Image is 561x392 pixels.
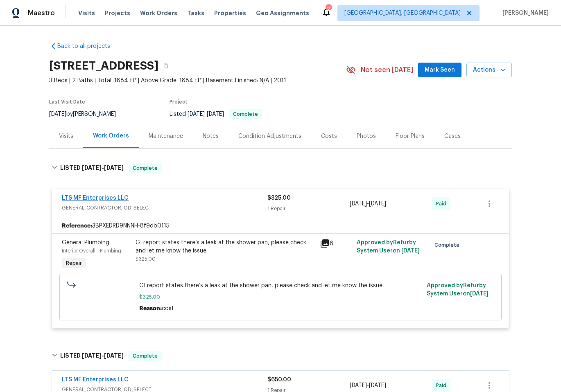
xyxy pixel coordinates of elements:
[256,9,309,17] span: Geo Assignments
[170,111,262,117] span: Listed
[357,132,376,140] div: Photos
[162,306,174,311] span: cost
[267,377,291,383] span: $650.00
[62,195,129,201] a: LTS MF Enterprises LLC
[49,155,512,181] div: LISTED [DATE]-[DATE]Complete
[49,42,128,50] a: Back to all projects
[49,62,158,70] h2: [STREET_ADDRESS]
[62,240,109,246] span: General Plumbing
[140,9,177,17] span: Work Orders
[129,352,161,360] span: Complete
[466,63,512,78] button: Actions
[188,111,205,117] span: [DATE]
[129,164,161,172] span: Complete
[105,9,130,17] span: Projects
[139,306,162,311] span: Reason:
[230,112,261,117] span: Complete
[49,343,512,369] div: LISTED [DATE]-[DATE]Complete
[93,132,129,140] div: Work Orders
[60,351,124,361] h6: LISTED
[170,99,188,104] span: Project
[326,5,331,13] div: 2
[158,59,173,73] button: Copy Address
[267,205,350,213] div: 1 Repair
[82,353,102,358] span: [DATE]
[427,283,489,297] span: Approved by Refurby System User on
[401,248,420,254] span: [DATE]
[49,99,85,104] span: Last Visit Date
[350,201,367,207] span: [DATE]
[470,291,489,297] span: [DATE]
[49,77,346,85] span: 3 Beds | 2 Baths | Total: 1884 ft² | Above Grade: 1884 ft² | Basement Finished: N/A | 2011
[434,241,463,249] span: Complete
[149,132,183,140] div: Maintenance
[49,109,126,119] div: by [PERSON_NAME]
[59,132,73,140] div: Visits
[49,111,66,117] span: [DATE]
[52,219,509,233] div: 3BPXEDRD9NNNH-8f9db0115
[361,66,413,74] span: Not seen [DATE]
[139,282,422,290] span: GI report states there’s a leak at the shower pan, please check and let me know the issue.
[425,65,455,75] span: Mark Seen
[82,165,102,171] span: [DATE]
[357,240,420,254] span: Approved by Refurby System User on
[104,353,124,358] span: [DATE]
[499,9,549,17] span: [PERSON_NAME]
[350,381,386,390] span: -
[188,111,224,117] span: -
[136,257,156,261] span: $325.00
[350,200,386,208] span: -
[418,63,461,78] button: Mark Seen
[238,132,301,140] div: Condition Adjustments
[436,200,450,208] span: Paid
[104,165,124,171] span: [DATE]
[203,132,219,140] div: Notes
[78,9,95,17] span: Visits
[82,353,124,358] span: -
[139,293,422,301] span: $325.00
[344,9,461,17] span: [GEOGRAPHIC_DATA], [GEOGRAPHIC_DATA]
[63,259,85,267] span: Repair
[62,204,267,212] span: GENERAL_CONTRACTOR, OD_SELECT
[214,9,246,17] span: Properties
[28,9,55,17] span: Maestro
[62,377,129,383] a: LTS MF Enterprises LLC
[473,65,505,75] span: Actions
[444,132,461,140] div: Cases
[82,165,124,171] span: -
[436,381,450,390] span: Paid
[369,383,386,388] span: [DATE]
[321,132,337,140] div: Costs
[136,239,315,255] div: GI report states there’s a leak at the shower pan, please check and let me know the issue.
[187,10,204,16] span: Tasks
[320,239,352,248] div: 6
[62,222,92,230] b: Reference:
[350,383,367,388] span: [DATE]
[369,201,386,207] span: [DATE]
[267,195,291,201] span: $325.00
[62,248,121,253] span: Interior Overall - Plumbing
[60,163,124,173] h6: LISTED
[207,111,224,117] span: [DATE]
[396,132,425,140] div: Floor Plans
